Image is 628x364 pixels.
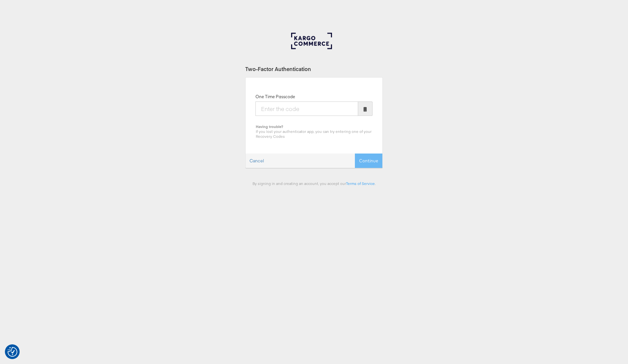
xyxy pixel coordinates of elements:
img: Revisit consent button [8,347,17,357]
div: By signing in and creating an account, you accept our . [245,181,383,186]
a: Terms of Service [346,181,375,186]
b: Having trouble? [256,124,283,129]
a: Cancel [246,154,268,168]
label: One Time Passcode [255,94,295,100]
span: If you lost your authenticator app, you can try entering one of your Recovery Codes [256,129,372,139]
input: Enter the code [255,101,358,116]
button: Consent Preferences [8,347,17,357]
div: Two-Factor Authentication [245,65,383,73]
